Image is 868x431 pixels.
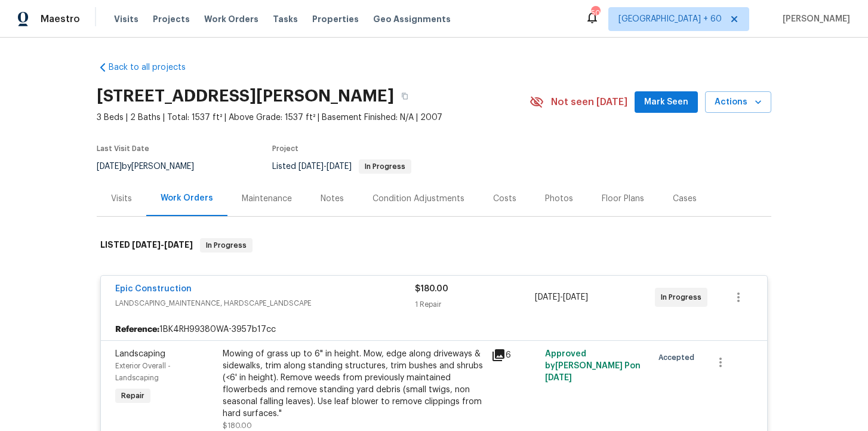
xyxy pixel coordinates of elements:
[115,362,171,381] span: Exterior Overall - Landscaping
[602,193,644,205] div: Floor Plans
[545,193,573,205] div: Photos
[132,241,161,249] span: [DATE]
[415,298,535,310] div: 1 Repair
[97,159,208,174] div: by [PERSON_NAME]
[97,112,530,124] span: 3 Beds | 2 Baths | Total: 1537 ft² | Above Grade: 1537 ft² | Basement Finished: N/A | 2007
[272,145,298,152] span: Project
[618,13,722,25] span: [GEOGRAPHIC_DATA] + 60
[715,95,762,110] span: Actions
[161,192,213,204] div: Work Orders
[535,293,560,301] span: [DATE]
[116,390,149,402] span: Repair
[223,348,484,420] div: Mowing of grass up to 6" in height. Mow, edge along driveways & sidewalks, trim along standing st...
[321,193,344,205] div: Notes
[635,91,698,113] button: Mark Seen
[312,13,359,25] span: Properties
[298,162,324,171] span: [DATE]
[644,95,688,110] span: Mark Seen
[493,193,516,205] div: Costs
[551,96,627,108] span: Not seen [DATE]
[242,193,292,205] div: Maintenance
[327,162,352,171] span: [DATE]
[97,162,122,171] span: [DATE]
[223,422,252,429] span: $180.00
[115,297,415,309] span: LANDSCAPING_MAINTENANCE, HARDSCAPE_LANDSCAPE
[415,285,448,293] span: $180.00
[705,91,771,113] button: Actions
[673,193,697,205] div: Cases
[491,348,538,362] div: 6
[535,291,588,303] span: -
[111,193,132,205] div: Visits
[97,226,771,264] div: LISTED [DATE]-[DATE]In Progress
[153,13,190,25] span: Projects
[114,13,138,25] span: Visits
[164,241,193,249] span: [DATE]
[545,350,641,382] span: Approved by [PERSON_NAME] P on
[563,293,588,301] span: [DATE]
[97,145,149,152] span: Last Visit Date
[373,13,451,25] span: Geo Assignments
[661,291,706,303] span: In Progress
[100,238,193,253] h6: LISTED
[591,7,599,19] div: 500
[298,162,352,171] span: -
[373,193,464,205] div: Condition Adjustments
[115,285,192,293] a: Epic Construction
[97,61,211,73] a: Back to all projects
[204,13,258,25] span: Work Orders
[115,324,159,335] b: Reference:
[273,15,298,23] span: Tasks
[272,162,411,171] span: Listed
[101,319,767,340] div: 1BK4RH99380WA-3957b17cc
[394,85,415,107] button: Copy Address
[41,13,80,25] span: Maestro
[545,374,572,382] span: [DATE]
[201,239,251,251] span: In Progress
[132,241,193,249] span: -
[360,163,410,170] span: In Progress
[115,350,165,358] span: Landscaping
[658,352,699,364] span: Accepted
[778,13,850,25] span: [PERSON_NAME]
[97,90,394,102] h2: [STREET_ADDRESS][PERSON_NAME]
